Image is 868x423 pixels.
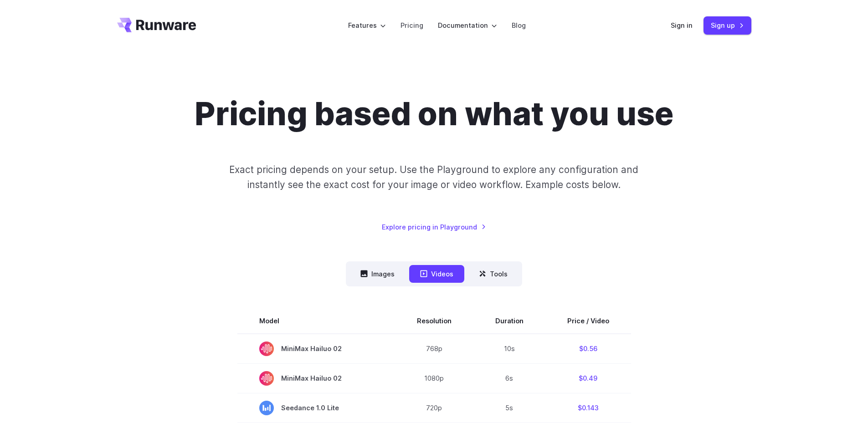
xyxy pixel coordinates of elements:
span: MiniMax Hailuo 02 [259,371,373,386]
span: Seedance 1.0 Lite [259,401,373,415]
h1: Pricing based on what you use [195,95,673,133]
button: Images [349,265,406,283]
a: Explore pricing in Playground [382,222,486,232]
th: Model [237,308,395,334]
label: Documentation [438,20,497,31]
th: Resolution [395,308,473,334]
td: 6s [473,363,545,393]
button: Videos [409,265,464,283]
td: $0.56 [545,334,631,364]
p: Exact pricing depends on your setup. Use the Playground to explore any configuration and instantl... [212,162,656,193]
a: Go to / [117,18,196,32]
button: Tools [468,265,519,283]
td: 5s [473,393,545,423]
td: 10s [473,334,545,364]
td: 720p [395,393,473,423]
label: Features [348,20,386,31]
td: $0.49 [545,363,631,393]
th: Price / Video [545,308,631,334]
a: Pricing [401,20,423,31]
td: 1080p [395,363,473,393]
td: 768p [395,334,473,364]
a: Blog [512,20,526,31]
span: MiniMax Hailuo 02 [259,341,373,356]
td: $0.143 [545,393,631,423]
a: Sign in [671,20,693,31]
th: Duration [473,308,545,334]
a: Sign up [704,16,751,34]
